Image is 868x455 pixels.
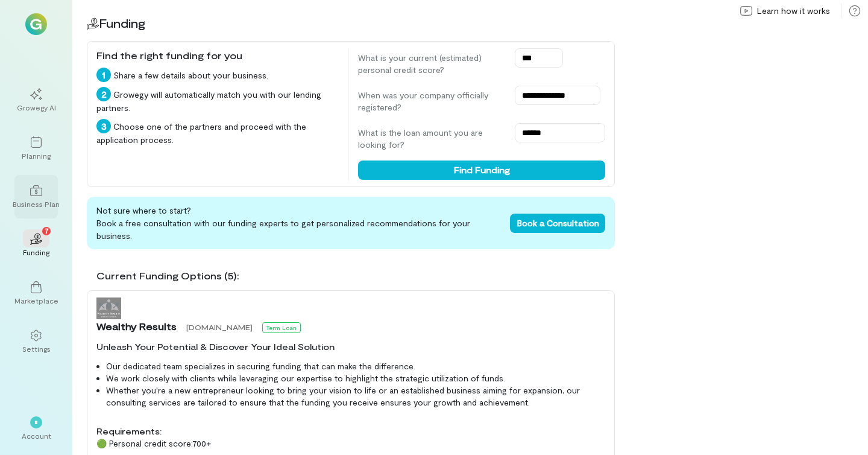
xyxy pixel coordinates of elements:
span: 7 [45,225,49,236]
div: Growegy AI [17,103,56,112]
button: Find Funding [358,161,605,180]
span: 🟢 [96,438,107,448]
div: Unleash Your Potential & Discover Your Ideal Solution [96,341,605,353]
img: Wealthy Results [96,297,121,319]
a: Growegy AI [14,78,58,122]
li: Our dedicated team specializes in securing funding that can make the difference. [106,360,605,372]
label: What is your current (estimated) personal credit score? [358,52,503,76]
div: 1 [96,68,111,82]
div: Marketplace [14,296,58,305]
div: Current Funding Options (5): [96,269,615,283]
li: We work closely with clients while leveraging our expertise to highlight the strategic utilizatio... [106,372,605,384]
button: Book a Consultation [510,214,605,233]
div: 2 [96,87,111,101]
span: Learn how it works [757,5,830,17]
div: Business Plan [13,199,60,209]
span: Book a Consultation [517,218,599,228]
div: *Account [14,407,58,450]
div: 3 [96,119,111,133]
a: Marketplace [14,272,58,315]
span: Wealthy Results [96,319,177,334]
span: [DOMAIN_NAME] [186,323,253,331]
div: Growegy will automatically match you with our lending partners. [96,87,338,114]
div: Not sure where to start? Book a free consultation with our funding experts to get personalized re... [87,197,615,249]
div: Term Loan [262,322,301,333]
label: When was your company officially registered? [358,89,503,113]
div: Personal credit score: 700 + [96,437,605,450]
a: Planning [14,127,58,170]
label: What is the loan amount you are looking for? [358,127,503,151]
a: Business Plan [14,175,58,218]
li: Whether you're a new entrepreneur looking to bring your vision to life or an established business... [106,384,605,409]
div: Choose one of the partners and proceed with the application process. [96,119,338,146]
div: Planning [22,151,51,161]
a: Settings [14,320,58,363]
div: Requirements: [96,425,605,437]
a: Funding [14,223,58,267]
div: Share a few details about your business. [96,68,338,82]
span: Funding [99,16,145,30]
div: Funding [23,247,49,257]
div: Account [22,431,51,441]
div: Settings [22,344,51,354]
div: Find the right funding for you [96,48,338,63]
